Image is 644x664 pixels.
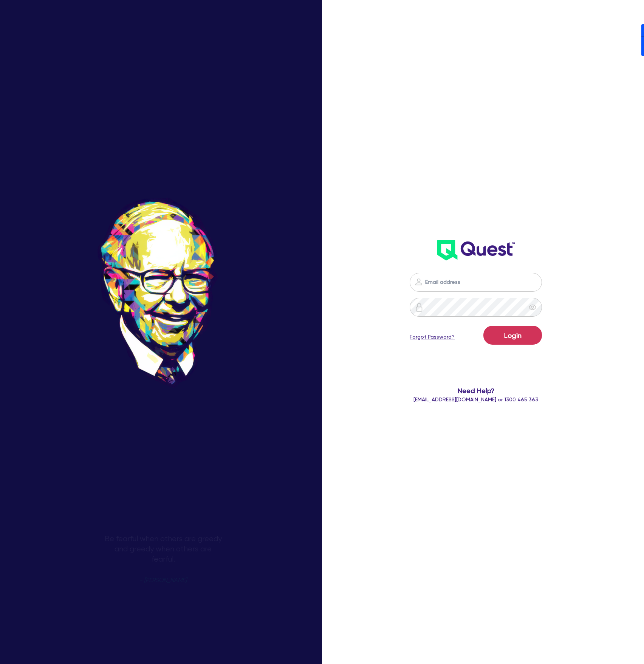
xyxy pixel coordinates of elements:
span: or 1300 465 363 [413,396,538,402]
a: [EMAIL_ADDRESS][DOMAIN_NAME] [413,396,496,402]
p: Be fearful when others are greedy and greedy when others are fearful. [103,534,224,655]
span: Need Help? [391,385,561,396]
button: Login [483,326,542,345]
img: wH2k97JdezQIQAAAABJRU5ErkJggg== [437,240,515,260]
img: icon-password [414,277,423,286]
span: - [PERSON_NAME] [139,577,187,583]
input: Email address [410,273,542,292]
img: icon-password [415,303,424,312]
span: eye [529,303,536,311]
a: Forgot Password? [410,333,455,341]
